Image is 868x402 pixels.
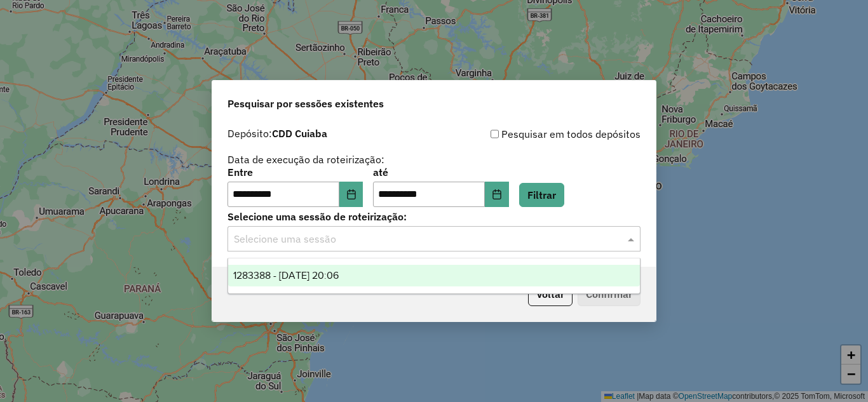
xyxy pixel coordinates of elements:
strong: CDD Cuiaba [272,127,327,140]
button: Voltar [528,282,573,306]
button: Choose Date [485,182,509,207]
div: Pesquisar em todos depósitos [434,126,641,142]
label: Depósito: [227,126,327,141]
span: 1283388 - [DATE] 20:06 [233,270,339,281]
label: Entre [227,164,363,180]
label: Selecione uma sessão de roteirização: [227,209,641,224]
button: Filtrar [519,183,564,207]
label: até [373,164,508,180]
span: Pesquisar por sessões existentes [227,96,384,111]
ng-dropdown-panel: Options list [227,258,641,294]
button: Choose Date [339,182,363,207]
label: Data de execução da roteirização: [227,152,384,167]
